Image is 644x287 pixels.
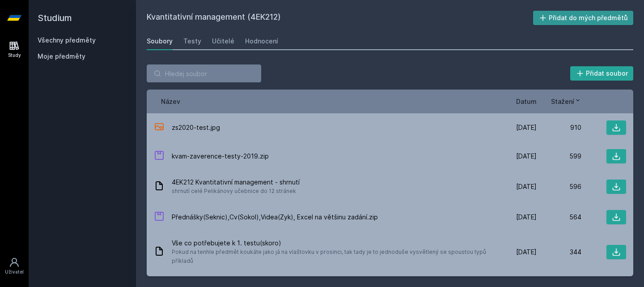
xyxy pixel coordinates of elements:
div: Testy [183,37,201,46]
div: Uživatel [5,269,24,275]
div: ZIP [154,150,165,163]
span: shrnutí celé Pelikánovy učebnice do 12 stránek [172,187,300,196]
span: Moje předměty [38,52,85,61]
a: Soubory [147,32,173,50]
a: Hodnocení [245,32,278,50]
button: Stažení [551,97,581,106]
div: Učitelé [212,37,234,46]
a: Testy [183,32,201,50]
div: 344 [537,248,581,257]
div: ZIP [154,211,165,224]
div: 596 [537,182,581,191]
button: Název [161,97,180,106]
span: Stažení [551,97,574,106]
span: [DATE] [516,152,537,161]
span: kvam-zaverence-testy-2019.zip [172,152,269,161]
a: Study [2,36,27,63]
input: Hledej soubor [147,64,261,82]
a: Všechny předměty [38,36,96,44]
div: 564 [537,213,581,222]
span: Vše co potřebujete k 1. testu(skoro) [172,239,488,248]
h2: Kvantitativní management (4EK212) [147,11,533,25]
span: [DATE] [516,123,537,132]
button: Přidat soubor [570,66,634,81]
div: Study [8,52,21,59]
span: Přednášky(Seknic),Cv(Sokol),Videa(Zyk), Excel na většinu zadání.zip [172,213,378,222]
div: JPG [154,121,165,134]
div: 599 [537,152,581,161]
div: Hodnocení [245,37,278,46]
button: Datum [516,97,537,106]
a: Uživatel [2,253,27,280]
div: Soubory [147,37,173,46]
span: Pokud na tenhle předmět koukáte jako já na vlaštovku v prosinci, tak tady je to jednoduše vysvětl... [172,248,488,266]
div: 910 [537,123,581,132]
span: [DATE] [516,248,537,257]
a: Učitelé [212,32,234,50]
span: zs2020-test.jpg [172,123,220,132]
span: [DATE] [516,182,537,191]
span: 4EK212 Kvantitativní management - shrnutí [172,178,300,187]
span: [DATE] [516,213,537,222]
button: Přidat do mých předmětů [533,11,634,25]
